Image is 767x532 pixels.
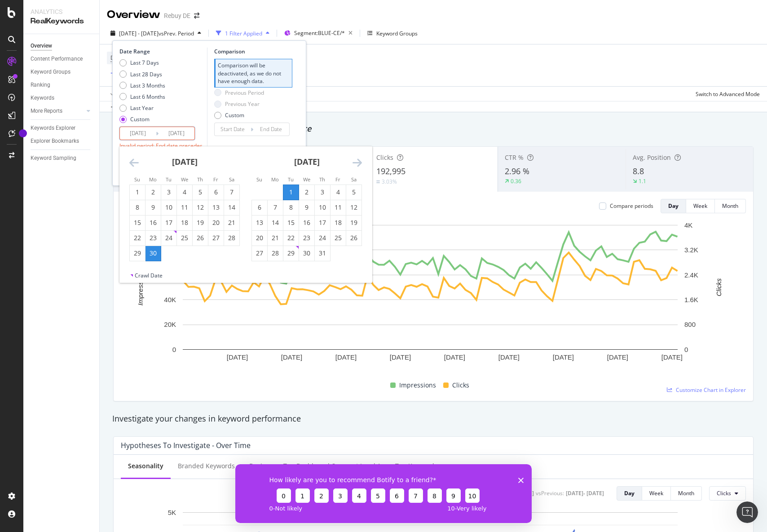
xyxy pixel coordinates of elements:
div: Last 28 Days [119,70,165,78]
td: Choose Tuesday, September 24, 2024 as your check-out date. It’s available. [161,230,177,246]
div: Day [624,489,635,497]
div: 19 [193,218,208,227]
td: Choose Tuesday, September 3, 2024 as your check-out date. It’s available. [161,185,177,200]
div: [DATE] - [DATE] [566,489,604,497]
div: 17 [315,218,330,227]
div: arrow-right-arrow-left [194,13,199,19]
td: Choose Friday, October 4, 2024 as your check-out date. It’s available. [331,185,346,200]
small: Mo [271,176,279,183]
text: 20K [164,321,176,328]
td: Choose Wednesday, September 11, 2024 as your check-out date. It’s available. [177,200,193,215]
text: 2.4K [684,271,698,279]
a: Keywords Explorer [31,123,93,133]
td: Selected as end date. Monday, September 30, 2024 [145,246,161,261]
td: Choose Friday, September 20, 2024 as your check-out date. It’s available. [208,215,224,230]
span: Impressions [399,380,436,391]
div: Move backward to switch to the previous month. [129,157,139,168]
div: Week [693,202,707,210]
div: 17 [161,218,176,227]
a: Keywords [31,93,93,103]
td: Choose Sunday, September 1, 2024 as your check-out date. It’s available. [130,185,145,200]
div: 18 [331,218,346,227]
text: [DATE] [390,353,411,361]
div: 1 [283,188,299,197]
div: 0.36 [511,177,521,185]
td: Choose Monday, October 28, 2024 as your check-out date. It’s available. [268,246,283,261]
td: Choose Sunday, October 27, 2024 as your check-out date. It’s available. [252,246,268,261]
small: Mo [149,176,157,183]
div: 28 [268,249,283,258]
svg: A chart. [121,220,739,376]
span: 8.8 [633,166,644,176]
div: 13 [208,203,224,212]
div: Overview [107,7,160,22]
td: Choose Monday, October 14, 2024 as your check-out date. It’s available. [268,215,283,230]
td: Choose Wednesday, September 4, 2024 as your check-out date. It’s available. [177,185,193,200]
a: Overview [31,41,93,51]
button: Week [686,199,715,213]
div: Previous Year [214,100,264,108]
td: Choose Sunday, October 20, 2024 as your check-out date. It’s available. [252,230,268,246]
div: 3 [161,188,176,197]
td: Choose Saturday, October 5, 2024 as your check-out date. It’s available. [346,185,362,200]
div: Invalid period: End date precedes start date [119,142,205,157]
span: CTR % [505,153,524,162]
strong: [DATE] [172,156,198,167]
div: 20 [208,218,224,227]
strong: [DATE] [294,156,320,167]
div: 3 [315,188,330,197]
div: Comparison [214,48,292,55]
div: Custom [130,115,150,123]
div: 2 [145,188,161,197]
div: 8 [130,203,145,212]
td: Choose Tuesday, October 15, 2024 as your check-out date. It’s available. [283,215,299,230]
div: vs Previous : [536,489,564,497]
div: 20 [252,233,267,242]
button: Week [642,486,671,501]
text: Clicks [715,278,723,296]
button: Add Filter [107,68,143,79]
td: Choose Wednesday, September 18, 2024 as your check-out date. It’s available. [177,215,193,230]
td: Choose Thursday, October 31, 2024 as your check-out date. It’s available. [315,246,331,261]
div: 27 [252,249,267,258]
text: 800 [684,321,696,328]
td: Choose Thursday, September 5, 2024 as your check-out date. It’s available. [193,185,208,200]
td: Choose Tuesday, September 10, 2024 as your check-out date. It’s available. [161,200,177,215]
text: [DATE] [444,353,465,361]
td: Choose Saturday, September 14, 2024 as your check-out date. It’s available. [224,200,240,215]
div: Ranking [31,80,50,90]
div: Overview [31,41,52,51]
a: More Reports [31,106,84,116]
div: 9 [145,203,161,212]
td: Choose Thursday, September 26, 2024 as your check-out date. It’s available. [193,230,208,246]
small: Sa [229,176,234,183]
small: Th [197,176,203,183]
div: Top Keywords [395,462,437,470]
div: 16 [145,218,161,227]
td: Choose Monday, September 23, 2024 as your check-out date. It’s available. [145,230,161,246]
text: [DATE] [227,353,248,361]
div: 7 [224,188,239,197]
div: 11 [331,203,346,212]
small: Th [319,176,325,183]
div: Rebuy DE [164,11,190,20]
div: 5 [193,188,208,197]
div: 4 [331,188,346,197]
div: 2 [299,188,314,197]
td: Choose Wednesday, October 23, 2024 as your check-out date. It’s available. [299,230,315,246]
div: 12 [346,203,361,212]
text: [DATE] [335,353,357,361]
div: 13 [252,218,267,227]
a: Keyword Sampling [31,154,93,163]
div: 1.1 [639,177,646,185]
div: 10 [315,203,330,212]
td: Choose Sunday, September 8, 2024 as your check-out date. It’s available. [130,200,145,215]
text: [DATE] [498,353,520,361]
div: Week [649,489,663,497]
div: Day [668,202,679,210]
div: Month [722,202,738,210]
div: Last 6 Months [119,93,165,101]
